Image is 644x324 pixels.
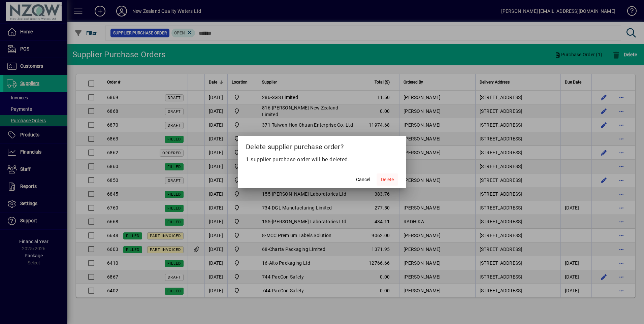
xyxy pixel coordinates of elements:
[238,136,406,155] h2: Delete supplier purchase order?
[377,173,398,186] button: Delete
[352,173,374,186] button: Cancel
[381,176,394,183] span: Delete
[356,176,370,183] span: Cancel
[246,156,398,164] p: 1 supplier purchase order will be deleted.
